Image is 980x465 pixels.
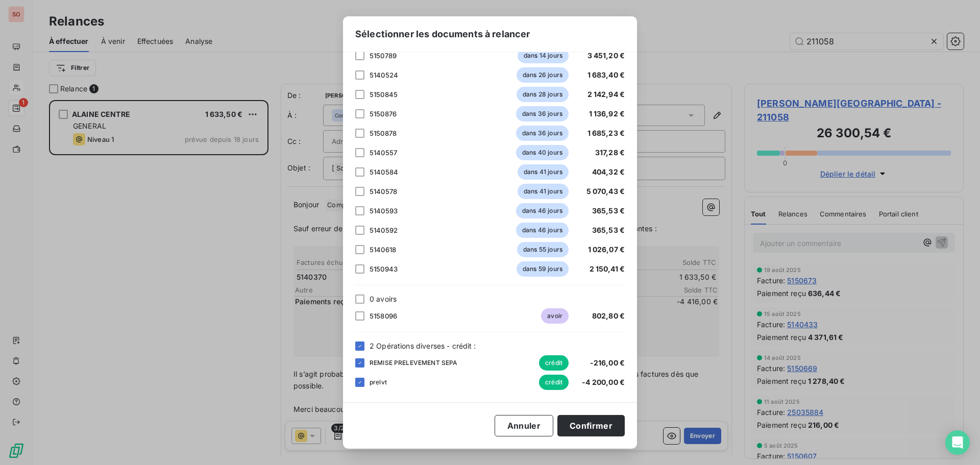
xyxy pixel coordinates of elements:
[590,264,625,273] span: 2 150,41 €
[370,358,457,368] span: REMISE PRELEVEMENT SEPA
[587,90,625,99] span: 2 142,94 €
[370,312,397,320] span: 5158096
[588,245,625,254] span: 1 026,07 €
[516,223,569,238] span: dans 46 jours
[595,148,625,157] span: 317,28 €
[517,87,569,102] span: dans 28 jours
[370,52,397,60] span: 5150789
[945,430,970,455] div: Open Intercom Messenger
[370,90,398,99] span: 5150845
[370,246,396,254] span: 5140618
[370,71,398,79] span: 5140524
[587,129,625,137] span: 1 685,23 €
[517,261,569,277] span: dans 59 jours
[517,67,569,83] span: dans 26 jours
[370,129,397,137] span: 5150878
[592,206,625,215] span: 365,53 €
[557,415,625,436] button: Confirmer
[516,203,569,218] span: dans 46 jours
[587,51,625,60] span: 3 451,20 €
[370,226,398,234] span: 5140592
[370,110,397,118] span: 5150876
[590,358,625,367] span: -216,00 €
[592,226,625,234] span: 365,53 €
[592,311,625,320] span: 802,80 €
[587,70,625,79] span: 1 683,40 €
[518,184,569,199] span: dans 41 jours
[370,340,476,351] span: 2 Opérations diverses - crédit :
[370,293,397,304] span: 0 avoirs
[518,48,569,63] span: dans 14 jours
[516,145,569,160] span: dans 40 jours
[586,187,625,195] span: 5 070,43 €
[582,378,625,386] span: -4 200,00 €
[539,355,569,371] span: crédit
[495,415,553,436] button: Annuler
[592,167,625,176] span: 404,32 €
[589,109,625,118] span: 1 136,92 €
[370,149,397,157] span: 5140557
[516,126,569,141] span: dans 36 jours
[370,265,398,273] span: 5150943
[355,27,530,41] span: Sélectionner les documents à relancer
[539,375,569,390] span: crédit
[518,164,569,180] span: dans 41 jours
[370,378,387,387] span: prelvt
[370,187,397,195] span: 5140578
[370,168,398,176] span: 5140584
[541,308,569,324] span: avoir
[516,106,569,121] span: dans 36 jours
[370,207,398,215] span: 5140593
[517,242,569,257] span: dans 55 jours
